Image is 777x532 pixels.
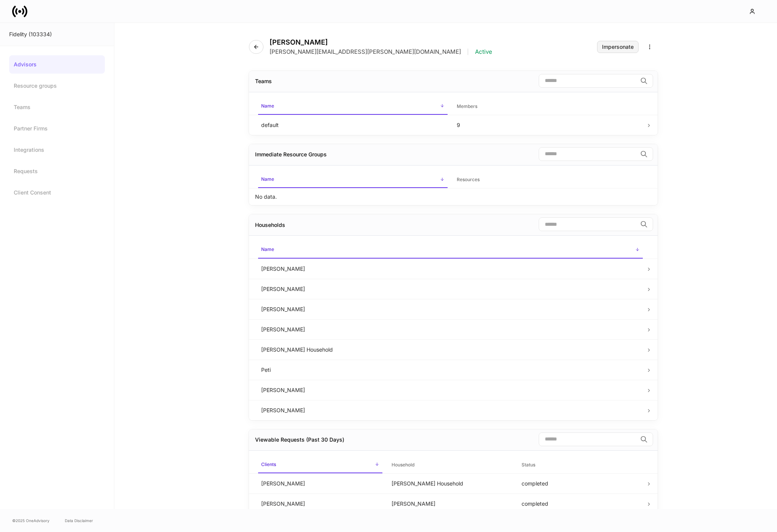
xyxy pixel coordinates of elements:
[255,493,385,514] td: [PERSON_NAME]
[261,246,274,253] h6: Name
[255,360,646,380] td: Peti
[385,473,516,493] td: [PERSON_NAME] Household
[9,183,105,202] a: Client Consent
[270,48,461,56] p: [PERSON_NAME][EMAIL_ADDRESS][PERSON_NAME][DOMAIN_NAME]
[270,38,492,47] h4: [PERSON_NAME]
[392,461,414,468] h6: Household
[255,193,277,201] p: No data.
[258,172,448,188] span: Name
[258,457,382,473] span: Clients
[258,242,643,258] span: Name
[255,151,327,158] div: Immediate Resource Groups
[258,98,448,115] span: Name
[475,48,492,56] p: Active
[467,48,469,56] p: |
[9,141,105,159] a: Integrations
[9,77,105,95] a: Resource groups
[261,175,274,183] h6: Name
[522,461,535,468] h6: Status
[388,457,513,473] span: Household
[9,31,105,38] div: Fidelity (103334)
[9,119,105,138] a: Partner Firms
[457,176,480,183] h6: Resources
[255,319,646,339] td: [PERSON_NAME]
[9,162,105,180] a: Requests
[12,518,50,524] span: © 2025 OneAdvisory
[385,493,516,514] td: [PERSON_NAME]
[255,299,646,319] td: [PERSON_NAME]
[519,457,643,473] span: Status
[454,172,643,188] span: Resources
[602,44,634,50] div: Impersonate
[457,103,477,110] h6: Members
[515,473,646,493] td: completed
[515,493,646,514] td: completed
[255,115,451,135] td: default
[255,400,646,420] td: [PERSON_NAME]
[255,259,646,279] td: [PERSON_NAME]
[261,102,274,109] h6: Name
[255,436,344,444] div: Viewable Requests (Past 30 Days)
[597,41,639,53] button: Impersonate
[9,98,105,116] a: Teams
[255,221,285,229] div: Households
[451,115,646,135] td: 9
[9,55,105,74] a: Advisors
[255,473,385,493] td: [PERSON_NAME]
[261,461,276,468] h6: Clients
[255,77,272,85] div: Teams
[255,279,646,299] td: [PERSON_NAME]
[454,99,643,114] span: Members
[255,380,646,400] td: [PERSON_NAME]
[255,339,646,360] td: [PERSON_NAME] Household
[65,518,93,524] a: Data Disclaimer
